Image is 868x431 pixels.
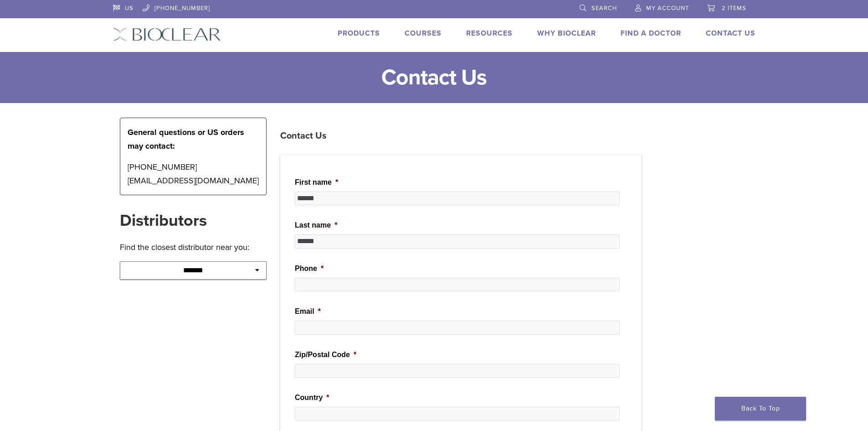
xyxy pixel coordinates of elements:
[295,221,337,230] label: Last name
[715,397,806,421] a: Back To Top
[591,5,617,12] span: Search
[128,160,259,187] p: [PHONE_NUMBER] [EMAIL_ADDRESS][DOMAIN_NAME]
[537,29,596,38] a: Why Bioclear
[128,127,244,151] strong: General questions or US orders may contact:
[295,393,329,403] label: Country
[722,5,746,12] span: 2 items
[120,210,267,232] h2: Distributors
[646,5,689,12] span: My Account
[280,125,642,147] h3: Contact Us
[295,178,338,187] label: First name
[621,29,681,38] a: Find A Doctor
[113,28,221,41] img: Bioclear
[706,29,755,38] a: Contact Us
[295,264,324,274] label: Phone
[120,240,267,254] p: Find the closest distributor near you:
[405,29,442,38] a: Courses
[466,29,513,38] a: Resources
[295,350,356,360] label: Zip/Postal Code
[295,307,321,317] label: Email
[338,29,380,38] a: Products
